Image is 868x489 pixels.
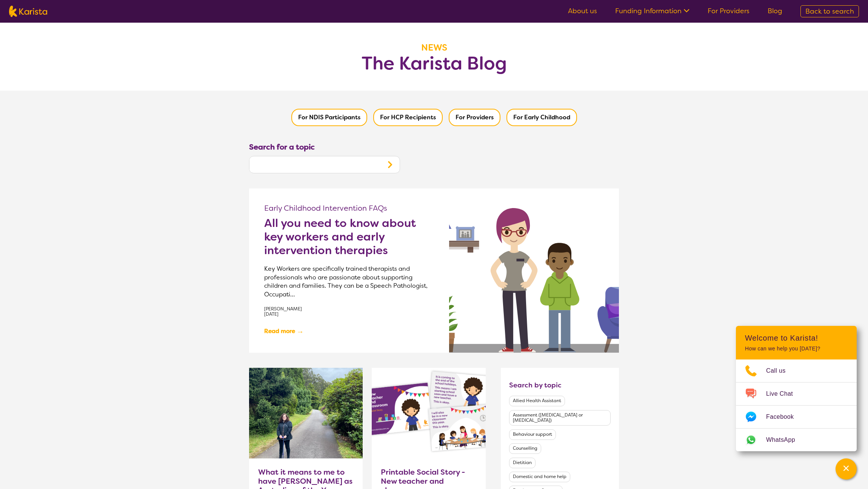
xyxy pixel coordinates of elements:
span: Call us [766,365,795,376]
h2: Welcome to Karista! [745,333,848,342]
p: How can we help you [DATE]? [745,346,848,352]
img: Karista logo [9,6,47,17]
img: What it means to me to have Dylan Alcott as Australian of the Year [249,368,363,458]
button: Filter by Behaviour support [509,429,556,440]
button: Filter by Allied Health Assistant [509,396,565,406]
p: Key Workers are specifically trained therapists and professionals who are passionate about suppor... [264,265,434,299]
button: Filter by Assessment (ADHD or Autism) [509,410,611,426]
label: Search for a topic [249,141,315,153]
button: Filter by NDIS Participants [291,109,367,126]
span: Back to search [805,7,854,16]
a: Web link opens in a new tab. [736,429,857,451]
button: Filter by Domestic and home help [509,472,570,482]
button: Search [380,156,400,173]
a: Read more→ [264,325,304,338]
h4: Search by topic [509,381,562,390]
img: Printable Social Story - New teacher and classroom [372,368,485,458]
a: For Providers [708,6,749,15]
p: Early Childhood Intervention FAQs [264,204,434,213]
button: Filter by HCP Recipients [373,109,443,126]
button: Filter by Providers [449,109,500,126]
a: About us [568,6,597,15]
a: Blog [768,6,782,15]
button: Filter by Dietitian [509,458,536,468]
button: Filter by Early Childhood [506,109,577,126]
a: Funding Information [615,6,689,15]
button: Channel Menu [836,458,857,480]
button: Filter by Counselling [509,443,541,454]
a: All you need to know about key workers and early intervention therapies [264,216,434,257]
img: All you need to know about key workers and early intervention therapies [449,188,619,352]
span: WhatsApp [766,434,804,446]
span: Live Chat [766,388,802,400]
a: Back to search [800,5,859,17]
span: → [297,325,304,338]
div: Channel Menu [736,326,857,451]
span: Facebook [766,411,803,423]
ul: Choose channel [736,359,857,451]
p: [PERSON_NAME] [DATE] [264,306,434,317]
